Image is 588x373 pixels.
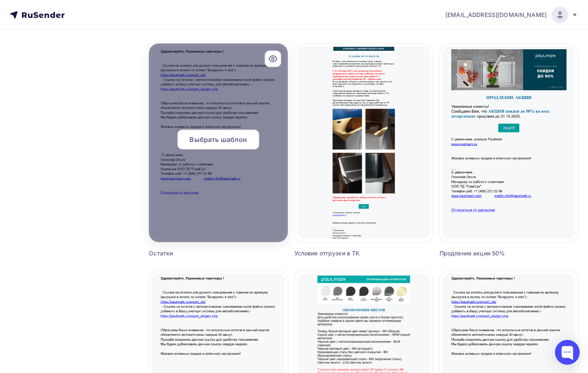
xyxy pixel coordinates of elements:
div: Продление акции 50% [440,249,543,257]
span: Выбрать шаблон [189,135,247,144]
div: Остатки [149,249,253,257]
div: Условия отгрузки в ТК [294,249,398,257]
span: [EMAIL_ADDRESS][DOMAIN_NAME] [445,11,547,19]
a: [EMAIL_ADDRESS][DOMAIN_NAME] [445,7,578,23]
